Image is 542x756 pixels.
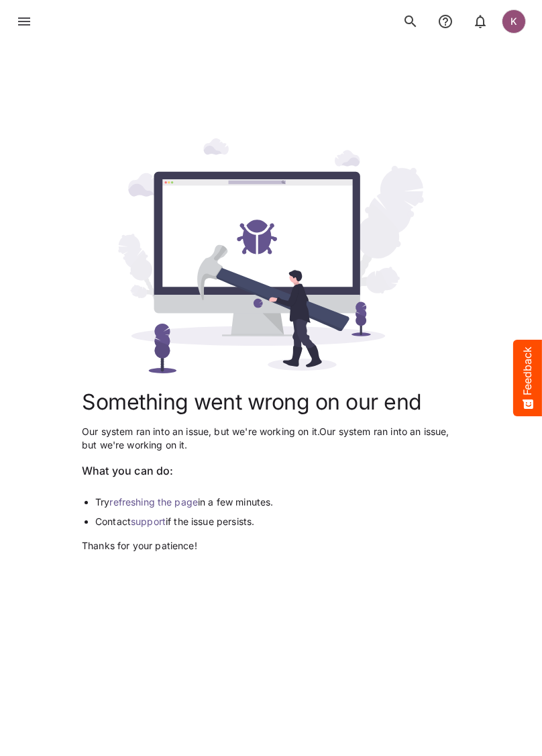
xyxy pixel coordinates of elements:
[82,138,460,373] img: error_500.svg
[82,425,460,452] p: Our system ran into an issue, but we're working on it. Our system ran into an issue, but we're wo...
[82,539,460,553] p: Thanks for your patience!
[109,496,198,508] a: refreshing the page
[82,463,460,479] p: What you can do:
[95,514,460,528] li: Contact if the issue persists.
[95,495,460,509] li: Try in a few minutes.
[502,9,526,34] div: K
[82,389,460,414] h1: Something went wrong on our end
[467,8,494,35] button: notifications
[513,340,542,416] button: Feedback
[432,8,459,35] button: notifications
[397,8,424,35] button: search
[131,516,166,527] a: support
